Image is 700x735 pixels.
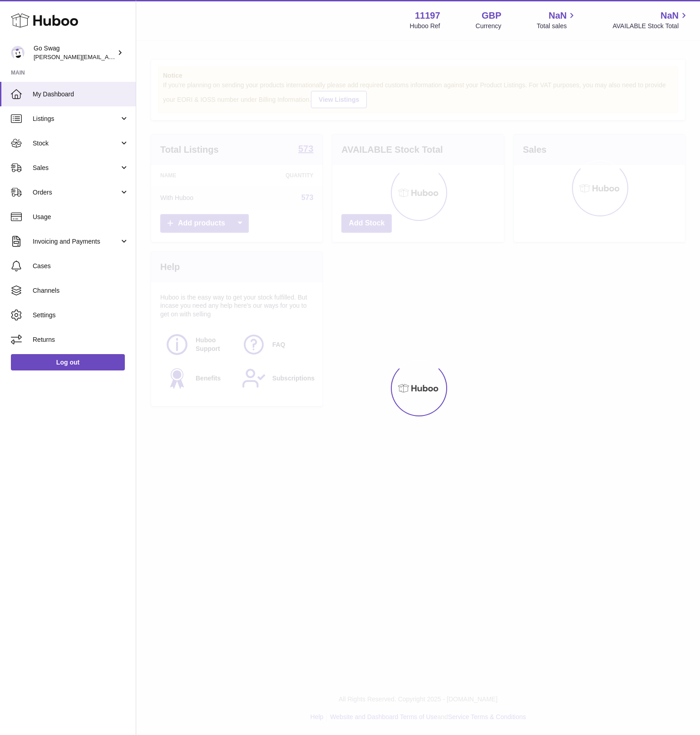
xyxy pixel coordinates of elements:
span: Settings [33,311,129,320]
span: Total sales [537,22,577,30]
span: Sales [33,164,119,172]
a: NaN AVAILABLE Stock Total [612,10,689,30]
span: AVAILABLE Stock Total [612,22,689,30]
span: NaN [548,10,567,22]
span: [PERSON_NAME][EMAIL_ADDRESS][DOMAIN_NAME] [34,53,182,60]
span: My Dashboard [33,90,129,99]
strong: GBP [482,10,501,22]
span: Orders [33,188,119,197]
a: Log out [11,354,125,370]
a: NaN Total sales [537,10,577,30]
span: Channels [33,286,129,295]
div: Currency [476,22,502,30]
span: Returns [33,335,129,344]
span: Usage [33,213,129,221]
span: Listings [33,115,119,123]
span: Cases [33,262,129,270]
span: Invoicing and Payments [33,237,119,246]
span: Stock [33,139,119,148]
img: leigh@goswag.com [11,46,25,60]
span: NaN [661,10,679,22]
div: Huboo Ref [410,22,440,30]
strong: 11197 [415,10,440,22]
div: Go Swag [34,44,115,61]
